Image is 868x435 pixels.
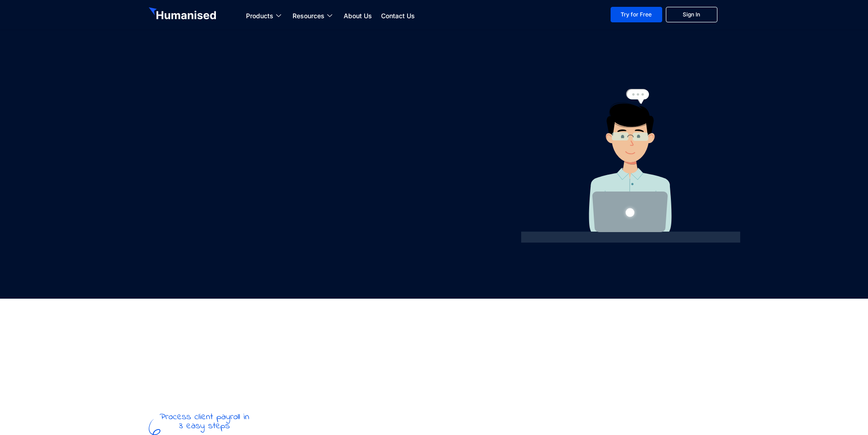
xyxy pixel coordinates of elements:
[241,10,288,21] a: Products
[149,7,218,22] img: Humanised Logo
[339,10,376,21] a: About Us
[288,10,339,21] a: Resources
[666,7,717,22] a: Sign In
[611,7,662,22] a: Try for Free
[376,10,419,21] a: Contact Us
[480,103,781,243] img: person.svg
[592,192,668,232] img: laptop.svg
